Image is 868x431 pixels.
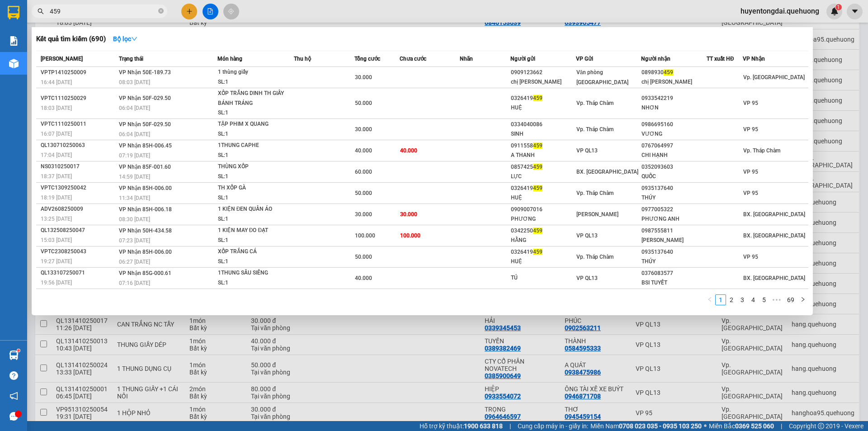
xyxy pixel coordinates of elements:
[642,236,706,245] div: [PERSON_NAME]
[642,129,706,139] div: VƯƠNG
[355,126,372,133] span: 30.000
[158,7,164,16] span: close-circle
[511,129,576,139] div: SINH
[707,56,734,62] span: TT xuất HĐ
[511,162,576,172] div: 0857425
[743,100,758,106] span: VP 95
[11,58,50,101] b: An Anh Limousine
[743,211,805,218] span: BX. [GEOGRAPHIC_DATA]
[106,32,145,46] button: Bộ lọcdown
[769,294,784,305] li: Next 5 Pages
[642,94,706,103] div: 0933542219
[218,172,286,182] div: SL: 1
[218,119,286,129] div: TẬP PHIM X QUANG
[576,56,593,62] span: VP Gửi
[533,249,542,255] span: 459
[642,151,706,160] div: CHI HẠNH
[511,236,576,245] div: HẰNG
[642,68,706,77] div: 0898930
[511,94,576,103] div: 0326419
[41,204,116,214] div: ADV2608250009
[119,206,172,213] span: VP Nhận 85H-006.18
[743,169,758,175] span: VP 95
[119,185,172,191] span: VP Nhận 85H-006.00
[743,254,758,260] span: VP 95
[743,190,758,196] span: VP 95
[800,297,806,302] span: right
[158,8,164,14] span: close-circle
[119,195,150,201] span: 11:34 [DATE]
[716,295,726,305] a: 1
[748,294,759,305] li: 4
[642,162,706,172] div: 0352093603
[533,95,542,101] span: 459
[642,77,706,87] div: chị [PERSON_NAME]
[715,294,726,305] li: 1
[664,69,673,76] span: 459
[511,151,576,160] div: A THANH
[511,77,576,87] div: chị [PERSON_NAME]
[704,294,715,305] li: Previous Page
[41,194,72,201] span: 18:19 [DATE]
[769,294,784,305] span: •••
[797,294,808,305] button: right
[217,56,242,62] span: Món hàng
[9,59,19,68] img: warehouse-icon
[642,172,706,181] div: QUỐC
[9,412,18,421] span: message
[642,120,706,129] div: 0986695160
[642,214,706,224] div: PHƯƠNG ANH
[41,162,116,171] div: NS0310250017
[511,193,576,203] div: HUỆ
[119,164,171,170] span: VP Nhận 85F-001.60
[355,211,372,218] span: 30.000
[743,275,805,281] span: BX. [GEOGRAPHIC_DATA]
[576,232,598,239] span: VP QL13
[510,56,535,62] span: Người gửi
[355,74,372,81] span: 30.000
[641,56,670,62] span: Người nhận
[119,249,172,255] span: VP Nhận 85H-006.00
[642,226,706,236] div: 0987555811
[743,147,780,154] span: Vp. Tháp Chàm
[642,278,706,288] div: BSI TUYẾT
[41,119,116,129] div: VPTC1110250011
[511,141,576,151] div: 0911558
[119,237,150,244] span: 07:23 [DATE]
[511,184,576,193] div: 0326419
[511,247,576,257] div: 0326419
[797,294,808,305] li: Next Page
[218,151,286,161] div: SL: 1
[642,103,706,113] div: NHƠN
[511,68,576,77] div: 0909123662
[576,147,598,154] span: VP QL13
[41,68,116,77] div: VPTP1410250009
[576,69,628,85] span: Văn phòng [GEOGRAPHIC_DATA]
[8,6,19,19] img: logo-vxr
[218,204,286,214] div: 1 KIỆN ĐEN QUẦN ÁO
[218,77,286,87] div: SL: 1
[131,36,137,42] span: down
[218,162,286,172] div: THÙNG XỐP
[355,254,372,260] span: 50.000
[355,190,372,196] span: 50.000
[355,275,372,281] span: 40.000
[218,89,286,108] div: XỐP TRẮNG DINH TH GIẤY BÁNH TRÁNG
[119,121,171,128] span: VP Nhận 50F-029.50
[759,294,769,305] li: 5
[41,226,116,235] div: QL132508250047
[294,56,311,62] span: Thu hộ
[218,214,286,224] div: SL: 1
[50,6,156,16] input: Tìm tên, số ĐT hoặc mã đơn
[726,294,737,305] li: 2
[36,34,106,44] h3: Kết quả tìm kiếm ( 690 )
[218,268,286,278] div: 1THUNG SẦU SIÊNG
[511,103,576,113] div: HUỆ
[41,79,72,85] span: 16:44 [DATE]
[400,211,417,218] span: 30.000
[355,100,372,106] span: 50.000
[41,131,72,137] span: 16:07 [DATE]
[707,297,712,302] span: left
[784,294,797,305] li: 69
[726,295,736,305] a: 2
